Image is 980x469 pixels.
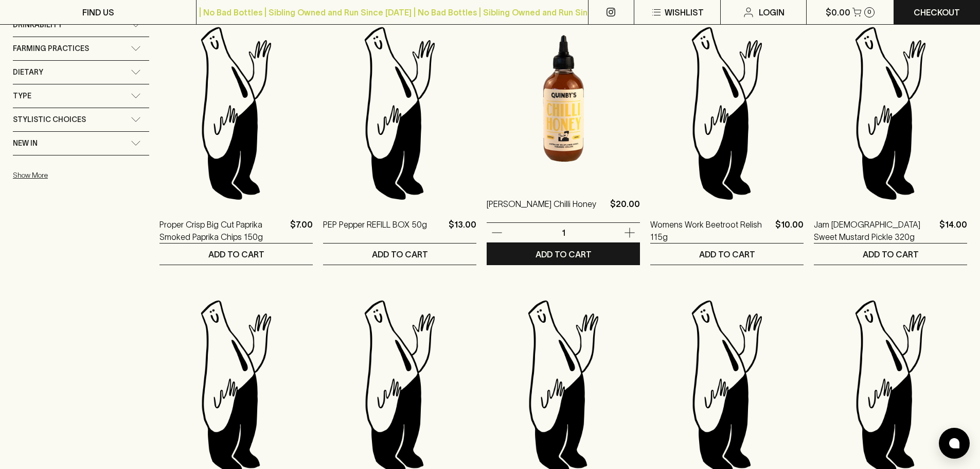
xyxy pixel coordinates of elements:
[13,137,38,150] span: New In
[759,6,785,19] p: Login
[208,248,264,260] p: ADD TO CART
[159,244,313,265] button: ADD TO CART
[82,6,114,19] p: FIND US
[650,218,771,243] a: Womens Work Beetroot Relish 115g
[775,218,804,243] p: $10.00
[13,66,43,79] span: Dietary
[949,438,959,448] img: bubble-icon
[826,6,850,19] p: $0.00
[551,227,576,238] p: 1
[13,13,149,37] div: Drinkability
[290,218,313,243] p: $7.00
[536,248,592,260] p: ADD TO CART
[665,6,704,19] p: Wishlist
[650,23,804,203] img: Blackhearts & Sparrows Man
[323,244,476,265] button: ADD TO CART
[814,23,967,203] img: Blackhearts & Sparrows Man
[372,248,428,260] p: ADD TO CART
[699,248,755,260] p: ADD TO CART
[13,113,86,126] span: Stylistic Choices
[487,2,640,182] img: Quinby's Chilli Honey
[487,244,640,265] button: ADD TO CART
[914,6,960,19] p: Checkout
[650,244,804,265] button: ADD TO CART
[13,132,149,155] div: New In
[159,218,286,243] a: Proper Crisp Big Cut Paprika Smoked Paprika Chips 150g
[13,165,148,186] button: Show More
[867,9,871,15] p: 0
[13,84,149,108] div: Type
[13,37,149,60] div: Farming Practices
[863,248,919,260] p: ADD TO CART
[13,90,31,102] span: Type
[323,23,476,203] img: Blackhearts & Sparrows Man
[610,198,640,222] p: $20.00
[13,108,149,131] div: Stylistic Choices
[814,218,935,243] a: Jam [DEMOGRAPHIC_DATA] Sweet Mustard Pickle 320g
[159,23,313,203] img: Blackhearts & Sparrows Man
[323,218,427,243] a: PEP Pepper REFILL BOX 50g
[487,198,596,222] a: [PERSON_NAME] Chilli Honey
[13,19,62,31] span: Drinkability
[13,61,149,84] div: Dietary
[13,42,89,55] span: Farming Practices
[939,218,967,243] p: $14.00
[814,244,967,265] button: ADD TO CART
[449,218,476,243] p: $13.00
